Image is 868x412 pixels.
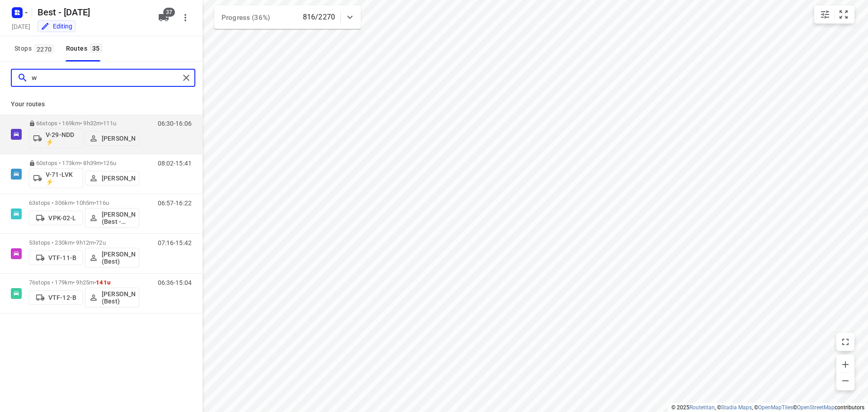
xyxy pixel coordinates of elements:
[46,131,79,146] p: V-29-NDD ⚡
[102,290,135,305] p: [PERSON_NAME] (Best)
[94,279,96,286] span: •
[101,120,103,127] span: •
[758,404,793,411] a: OpenMapTiles
[14,43,57,54] span: Stops
[103,120,116,127] span: 111u
[29,168,83,188] button: V-71-LVK ⚡
[797,404,835,411] a: OpenStreetMap
[94,239,96,246] span: •
[101,160,103,166] span: •
[671,404,864,411] li: © 2025 , © , © © contributors
[816,5,834,24] button: Map settings
[103,160,116,166] span: 126u
[96,239,105,246] span: 72u
[102,135,135,142] p: [PERSON_NAME]
[96,199,109,206] span: 116u
[163,8,175,17] span: 37
[835,5,853,24] button: Fit zoom
[85,208,139,228] button: [PERSON_NAME] (Best - ZZP)
[102,175,135,182] p: [PERSON_NAME]
[29,120,139,127] p: 66 stops • 169km • 9h32m
[96,279,110,286] span: 141u
[48,254,76,261] p: VTF-11-B
[814,5,854,24] div: small contained button group
[85,171,139,185] button: [PERSON_NAME]
[29,290,83,305] button: VTF-12-B
[29,199,139,206] p: 63 stops • 306km • 10h5m
[214,5,361,29] div: Progress (36%)816/2270
[29,279,139,286] p: 76 stops • 179km • 9h25m
[29,160,139,166] p: 60 stops • 173km • 8h39m
[34,44,54,53] span: 2270
[94,199,96,206] span: •
[689,404,715,411] a: Routetitan
[85,288,139,308] button: [PERSON_NAME] (Best)
[158,199,192,207] p: 06:57-16:22
[155,9,173,27] button: 37
[11,99,192,109] p: Your routes
[85,131,139,146] button: [PERSON_NAME]
[85,248,139,268] button: [PERSON_NAME] (Best)
[176,9,194,27] button: More
[158,239,192,246] p: 07:16-15:42
[34,5,151,19] h5: Best - [DATE]
[222,14,270,22] span: Progress (36%)
[66,43,105,54] div: Routes
[721,404,752,411] a: Stadia Maps
[48,214,76,222] p: VPK-02-L
[46,171,79,185] p: V-71-LVK ⚡
[90,43,102,52] span: 35
[29,128,83,148] button: V-29-NDD ⚡
[102,211,135,225] p: [PERSON_NAME] (Best - ZZP)
[303,12,335,23] p: 816/2270
[158,279,192,286] p: 06:36-15:04
[102,251,135,265] p: [PERSON_NAME] (Best)
[158,160,192,167] p: 08:02-15:41
[32,71,179,85] input: Search routes
[41,22,72,31] div: Editing
[48,294,76,301] p: VTF-12-B
[29,211,83,225] button: VPK-02-L
[158,120,192,127] p: 06:30-16:06
[29,251,83,265] button: VTF-11-B
[29,239,139,246] p: 53 stops • 230km • 9h12m
[8,21,34,32] h5: [DATE]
